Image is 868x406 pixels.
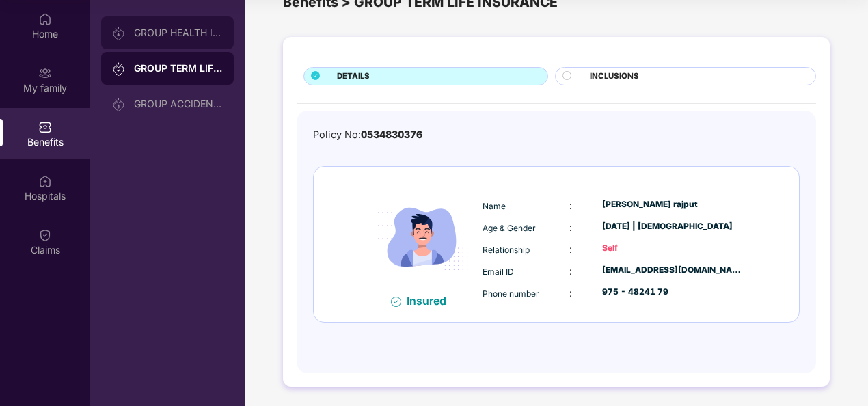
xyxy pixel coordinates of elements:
[569,265,572,277] span: :
[483,223,536,233] span: Age & Gender
[337,70,370,83] span: DETAILS
[569,243,572,255] span: :
[602,198,743,211] div: [PERSON_NAME] rajput
[483,267,514,277] span: Email ID
[38,66,52,80] img: svg+xml;base64,PHN2ZyB3aWR0aD0iMjAiIGhlaWdodD0iMjAiIHZpZXdCb3g9IjAgMCAyMCAyMCIgZmlsbD0ibm9uZSIgeG...
[602,220,743,233] div: [DATE] | [DEMOGRAPHIC_DATA]
[134,62,223,75] div: GROUP TERM LIFE INSURANCE
[483,201,506,211] span: Name
[569,287,572,299] span: :
[407,294,455,308] div: Insured
[391,297,401,307] img: svg+xml;base64,PHN2ZyB4bWxucz0iaHR0cDovL3d3dy53My5vcmcvMjAwMC9zdmciIHdpZHRoPSIxNiIgaGVpZ2h0PSIxNi...
[313,127,422,143] div: Policy No:
[569,200,572,211] span: :
[38,12,52,26] img: svg+xml;base64,PHN2ZyBpZD0iSG9tZSIgeG1sbnM9Imh0dHA6Ly93d3cudzMub3JnLzIwMDAvc3ZnIiB3aWR0aD0iMjAiIG...
[38,120,52,134] img: svg+xml;base64,PHN2ZyBpZD0iQmVuZWZpdHMiIHhtbG5zPSJodHRwOi8vd3d3LnczLm9yZy8yMDAwL3N2ZyIgd2lkdGg9Ij...
[602,264,743,277] div: [EMAIL_ADDRESS][DOMAIN_NAME]
[590,70,639,83] span: INCLUSIONS
[112,62,126,76] img: svg+xml;base64,PHN2ZyB3aWR0aD0iMjAiIGhlaWdodD0iMjAiIHZpZXdCb3g9IjAgMCAyMCAyMCIgZmlsbD0ibm9uZSIgeG...
[38,228,52,242] img: svg+xml;base64,PHN2ZyBpZD0iQ2xhaW0iIHhtbG5zPSJodHRwOi8vd3d3LnczLm9yZy8yMDAwL3N2ZyIgd2lkdGg9IjIwIi...
[361,128,422,140] span: 0534830376
[134,27,223,38] div: GROUP HEALTH INSURANCE
[569,221,572,233] span: :
[602,242,743,255] div: Self
[134,98,223,109] div: GROUP ACCIDENTAL INSURANCE
[602,286,743,299] div: 975 - 48241 79
[38,174,52,188] img: svg+xml;base64,PHN2ZyBpZD0iSG9zcGl0YWxzIiB4bWxucz0iaHR0cDovL3d3dy53My5vcmcvMjAwMC9zdmciIHdpZHRoPS...
[366,180,479,293] img: icon
[112,98,126,111] img: svg+xml;base64,PHN2ZyB3aWR0aD0iMjAiIGhlaWdodD0iMjAiIHZpZXdCb3g9IjAgMCAyMCAyMCIgZmlsbD0ibm9uZSIgeG...
[483,288,539,299] span: Phone number
[112,27,126,40] img: svg+xml;base64,PHN2ZyB3aWR0aD0iMjAiIGhlaWdodD0iMjAiIHZpZXdCb3g9IjAgMCAyMCAyMCIgZmlsbD0ibm9uZSIgeG...
[483,245,530,255] span: Relationship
